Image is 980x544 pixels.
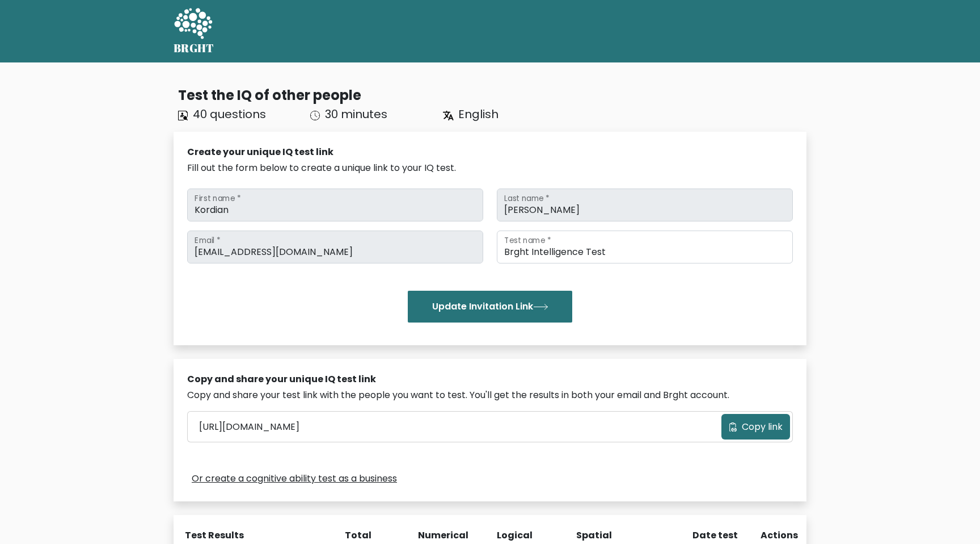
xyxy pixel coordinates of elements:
div: Total [339,529,371,542]
div: Numerical [418,529,451,542]
span: 30 minutes [325,106,387,122]
span: 40 questions [193,106,266,122]
button: Update Invitation Link [408,291,572,323]
input: First name [187,189,483,221]
div: Create your unique IQ test link [187,145,793,159]
a: BRGHT [174,5,214,58]
input: Last name [497,189,793,221]
button: Copy link [721,414,790,440]
div: Copy and share your unique IQ test link [187,373,793,386]
div: Test Results [185,529,325,542]
input: Email [187,231,483,263]
div: Fill out the form below to create a unique link to your IQ test. [187,161,793,175]
h5: BRGHT [174,41,214,55]
div: Logical [497,529,530,542]
span: Copy link [742,420,783,434]
span: English [458,106,499,122]
div: Spatial [576,529,609,542]
input: Test name [497,231,793,263]
div: Copy and share your test link with the people you want to test. You'll get the results in both yo... [187,388,793,402]
a: Or create a cognitive ability test as a business [192,472,397,486]
div: Date test [655,529,747,542]
div: Actions [761,529,800,542]
div: Test the IQ of other people [178,85,806,106]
